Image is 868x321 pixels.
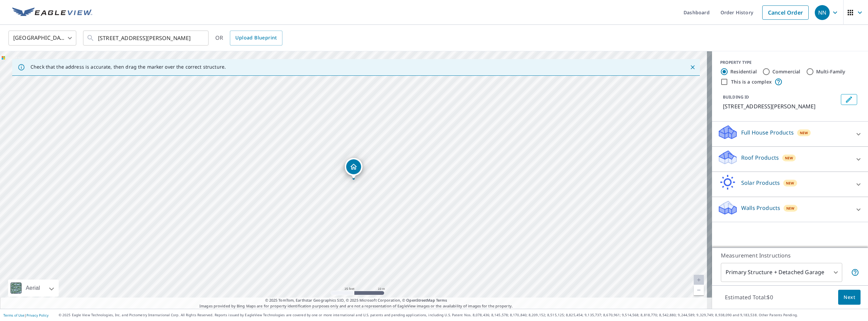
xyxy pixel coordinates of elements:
span: Your report will include the primary structure and a detached garage if one exists. [851,268,859,277]
input: Search by address or latitude-longitude [98,29,195,48]
div: Primary Structure + Detached Garage [721,263,842,282]
p: © 2025 Eagle View Technologies, Inc. and Pictometry International Corp. All Rights Reserved. Repo... [59,313,865,318]
a: Current Level 20, Zoom Out [694,285,704,295]
span: New [786,206,795,211]
div: Aerial [24,280,42,297]
span: Upload Blueprint [235,34,277,42]
a: OpenStreetMap [406,298,435,303]
a: Privacy Policy [26,313,48,318]
span: New [785,155,793,161]
a: Current Level 20, Zoom In Disabled [694,275,704,285]
button: Edit building 1 [841,94,857,105]
p: Check that the address is accurate, then drag the marker over the correct structure. [31,64,226,70]
label: This is a complex [731,78,772,85]
div: Dropped pin, building 1, Residential property, 570 Cannery Rd Mercer, PA 16137 [345,158,362,179]
p: Roof Products [741,154,779,162]
div: Walls ProductsNew [717,200,863,219]
p: Full House Products [741,128,794,137]
p: BUILDING ID [723,94,749,100]
div: NN [815,5,830,20]
div: [GEOGRAPHIC_DATA] [8,29,76,48]
span: New [786,180,794,186]
a: Terms of Use [3,313,24,318]
div: Aerial [8,280,59,297]
p: Estimated Total: $0 [719,290,778,305]
p: | [3,313,48,317]
label: Multi-Family [816,68,846,75]
button: Next [838,290,861,305]
span: New [800,130,808,136]
label: Residential [730,68,757,75]
div: Solar ProductsNew [717,175,863,194]
div: OR [215,31,282,46]
p: Measurement Instructions [721,251,859,260]
p: Walls Products [741,204,780,212]
span: © 2025 TomTom, Earthstar Geographics SIO, © 2025 Microsoft Corporation, © [265,298,447,303]
label: Commercial [772,68,801,75]
a: Cancel Order [762,5,809,20]
div: Full House ProductsNew [717,124,863,144]
p: [STREET_ADDRESS][PERSON_NAME] [723,102,838,110]
img: EV Logo [12,7,92,18]
div: Roof ProductsNew [717,149,863,169]
a: Terms [436,298,447,303]
button: Close [688,63,697,72]
a: Upload Blueprint [230,31,282,46]
p: Solar Products [741,179,780,187]
div: PROPERTY TYPE [720,59,860,66]
span: Next [844,293,855,302]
